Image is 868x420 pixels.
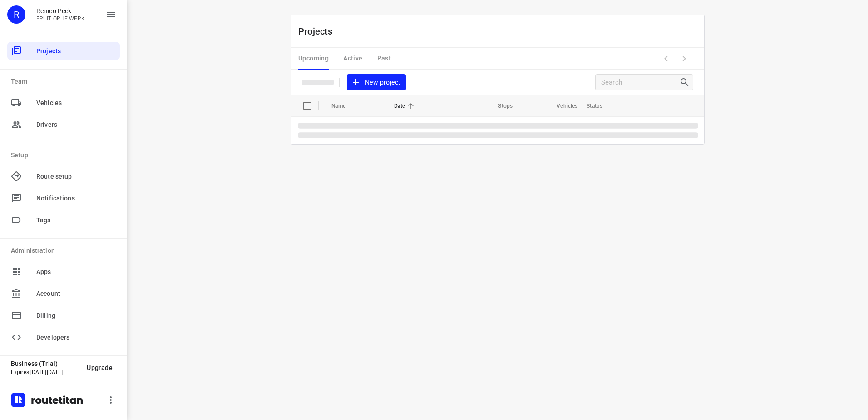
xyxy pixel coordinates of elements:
[7,94,120,112] div: Vehicles
[601,75,679,90] input: Search projects
[347,74,406,91] button: New project
[36,98,116,108] span: Vehicles
[7,167,120,185] div: Route setup
[36,7,85,15] p: Remco Peek
[331,100,358,111] span: Name
[7,42,120,60] div: Projects
[79,360,120,376] button: Upgrade
[7,189,120,207] div: Notifications
[7,263,120,281] div: Apps
[36,311,116,320] span: Billing
[11,369,79,375] p: Expires [DATE][DATE]
[11,77,120,86] p: Team
[11,150,120,160] p: Setup
[7,5,25,24] div: R
[545,100,577,111] span: Vehicles
[7,328,120,346] div: Developers
[36,267,116,277] span: Apps
[36,46,116,56] span: Projects
[587,100,614,111] span: Status
[36,333,116,342] span: Developers
[7,115,120,134] div: Drivers
[486,100,513,111] span: Stops
[11,246,120,255] p: Administration
[36,194,116,203] span: Notifications
[657,50,675,68] span: Previous Page
[7,285,120,303] div: Account
[675,50,693,68] span: Next Page
[394,100,417,111] span: Date
[36,289,116,299] span: Account
[36,120,116,130] span: Drivers
[11,360,79,367] p: Business (Trial)
[36,15,85,22] p: FRUIT OP JE WERK
[7,211,120,229] div: Tags
[298,25,340,38] p: Projects
[87,364,113,371] span: Upgrade
[7,306,120,325] div: Billing
[352,77,400,88] span: New project
[36,172,116,181] span: Route setup
[36,215,116,225] span: Tags
[679,77,693,88] div: Search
